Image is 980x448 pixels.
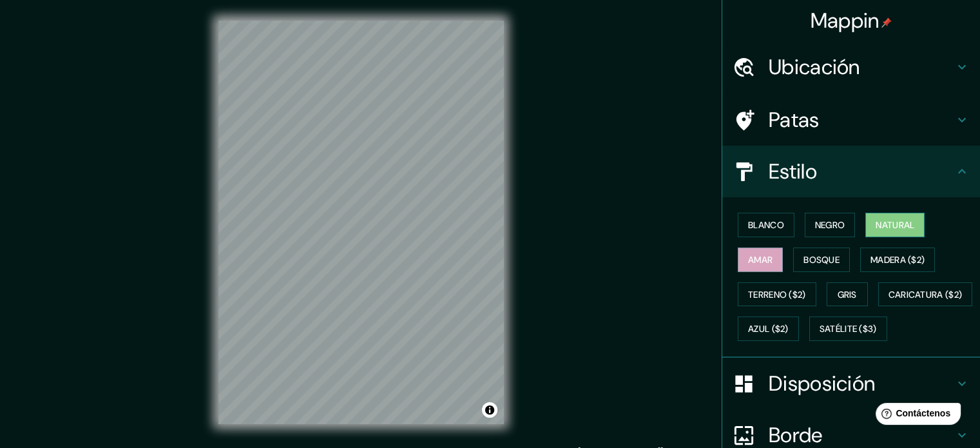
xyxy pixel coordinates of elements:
font: Negro [815,219,845,231]
button: Madera ($2) [860,248,935,272]
font: Azul ($2) [748,324,789,335]
button: Azul ($2) [738,317,799,341]
font: Disposición [769,370,875,397]
font: Amar [748,254,773,266]
font: Mappin [811,7,879,34]
div: Patas [722,94,980,146]
font: Madera ($2) [870,254,925,266]
font: Natural [876,219,914,231]
button: Blanco [738,213,794,237]
button: Gris [827,282,868,307]
button: Negro [805,213,856,237]
canvas: Mapa [218,21,504,424]
div: Estilo [722,146,980,197]
div: Ubicación [722,41,980,93]
button: Bosque [793,248,850,272]
iframe: Lanzador de widgets de ayuda [865,398,966,434]
font: Gris [838,289,857,300]
font: Bosque [803,254,840,266]
button: Satélite ($3) [809,317,887,341]
font: Estilo [769,158,817,185]
button: Caricatura ($2) [878,282,973,307]
button: Amar [738,248,783,272]
font: Blanco [748,219,784,231]
font: Caricatura ($2) [889,289,963,300]
font: Satélite ($3) [820,324,877,335]
button: Activar o desactivar atribución [482,402,497,418]
img: pin-icon.png [881,17,892,28]
font: Patas [769,106,820,133]
button: Terreno ($2) [738,282,816,307]
font: Ubicación [769,54,860,81]
button: Natural [865,213,925,237]
div: Disposición [722,358,980,409]
font: Terreno ($2) [748,289,806,300]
